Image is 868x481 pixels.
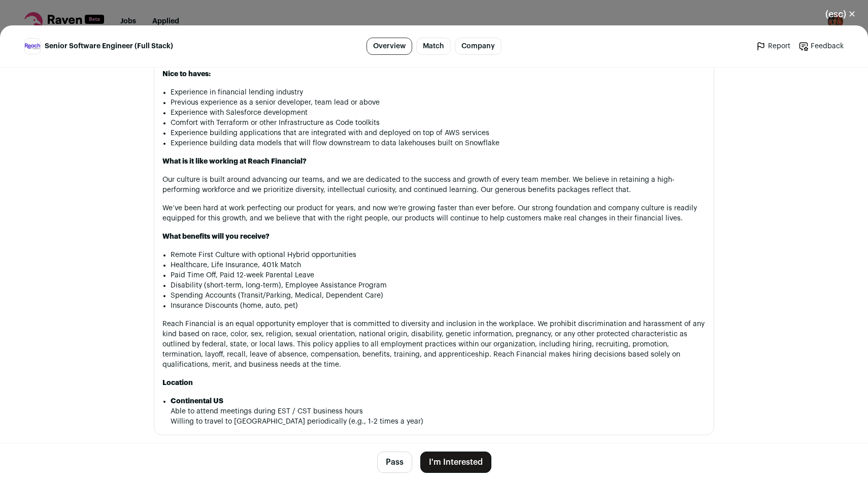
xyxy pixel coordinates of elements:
[162,233,270,240] strong: What benefits will you receive?
[162,379,193,387] strong: Location
[162,319,706,370] p: Reach Financial is an equal opportunity employer that is committed to diversity and inclusion in ...
[45,41,173,51] span: Senior Software Engineer (Full Stack)
[171,398,223,405] strong: Continental US
[162,71,211,78] strong: Nice to haves:
[377,452,412,473] button: Pass
[25,39,40,54] img: 96347660c63476252a85b1fb2a7192472d8382e29de032b97d46f171e72ea497.jpg
[171,138,706,148] li: Experience building data models that will flow downstream to data lakehouses built on Snowflake
[171,87,706,98] li: Experience in financial lending industry
[171,301,706,311] li: Insurance Discounts (home, auto, pet)
[171,280,706,291] li: Disability (short-term, long-term), Employee Assistance Program
[756,41,790,51] a: Report
[171,406,706,416] li: Able to attend meetings during EST / CST business hours
[162,158,307,165] strong: What is it like working at Reach Financial?
[813,3,868,25] button: Close modal
[171,250,706,260] li: Remote First Culture with optional Hybrid opportunities
[162,175,706,195] p: Our culture is built around advancing our teams, and we are dedicated to the success and growth o...
[171,98,706,108] li: Previous experience as a senior developer, team lead or above
[162,203,706,223] p: We’ve been hard at work perfecting our product for years, and now we’re growing faster than ever ...
[366,38,412,55] a: Overview
[455,38,502,55] a: Company
[420,452,491,473] button: I'm Interested
[171,128,706,138] li: Experience building applications that are integrated with and deployed on top of AWS services
[171,118,706,128] li: Comfort with Terraform or other Infrastructure as Code toolkits
[171,260,706,270] li: Healthcare, Life Insurance, 401k Match
[416,38,451,55] a: Match
[171,270,706,280] li: Paid Time Off, Paid 12-week Parental Leave
[798,41,844,51] a: Feedback
[171,416,706,427] li: Willing to travel to [GEOGRAPHIC_DATA] periodically (e.g., 1-2 times a year)
[171,291,706,301] li: Spending Accounts (Transit/Parking, Medical, Dependent Care)
[171,108,706,118] li: Experience with Salesforce development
